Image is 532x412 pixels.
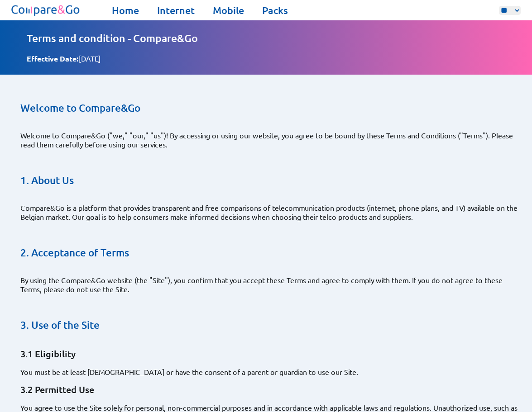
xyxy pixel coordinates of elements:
b: Effective Date: [27,54,79,63]
a: Mobile [213,4,244,17]
a: Internet [157,4,195,17]
h1: Terms and condition - Compare&Go [27,32,506,45]
h2: 3. Use of the Site [20,319,518,331]
p: By using the Compare&Go website (the "Site"), you confirm that you accept these Terms and agree t... [20,275,518,294]
h3: 3.2 Permitted Use [20,384,518,396]
img: Logo of Compare&Go [10,2,82,18]
p: Compare&Go is a platform that provides transparent and free comparisons of telecommunication prod... [20,203,518,221]
p: Welcome to Compare&Go ("we," "our," "us")! By accessing or using our website, you agree to be bou... [20,131,518,149]
h3: 3.1 Eligibility [20,348,518,360]
a: Home [112,4,139,17]
p: You must be at least [DEMOGRAPHIC_DATA] or have the consent of a parent or guardian to use our Site. [20,367,518,376]
p: [DATE] [27,54,506,63]
a: Packs [262,4,288,17]
h2: 2. Acceptance of Terms [20,246,518,259]
h2: 1. About Us [20,174,518,187]
h2: Welcome to Compare&Go [20,102,518,114]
